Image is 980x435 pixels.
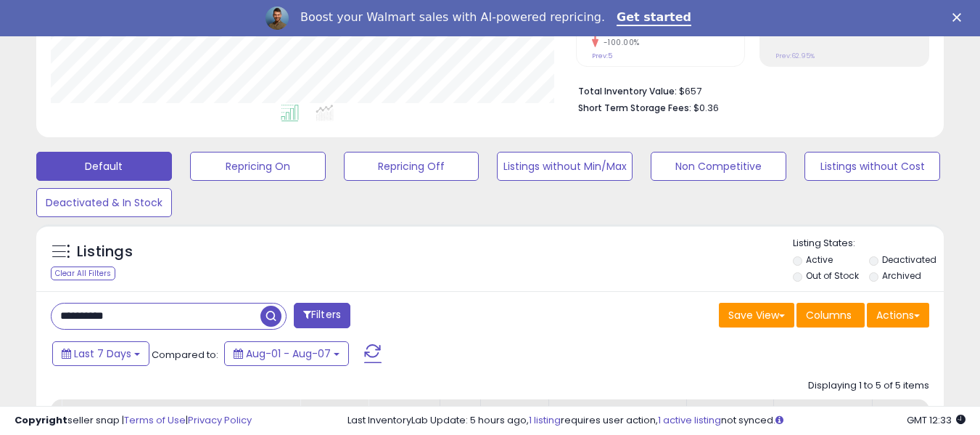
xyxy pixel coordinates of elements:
a: 1 active listing [658,413,721,427]
div: Clear All Filters [51,267,115,280]
button: Save View [719,303,794,328]
div: Min Price [693,405,767,420]
button: Non Competitive [651,152,786,181]
div: Amazon Fees [555,405,680,420]
small: Prev: 5 [592,52,612,60]
button: Listings without Cost [804,152,940,181]
button: Columns [796,303,865,328]
a: Get started [617,10,691,26]
b: Short Term Storage Fees: [578,102,691,114]
label: Deactivated [882,253,936,266]
div: Repricing [306,405,362,420]
a: 1 listing [529,413,561,427]
li: $657 [578,81,918,99]
h5: Listings [77,242,133,262]
a: Privacy Policy [188,413,252,427]
span: Columns [806,308,852,322]
button: Deactivated & In Stock [36,188,172,217]
label: Active [806,253,833,266]
div: seller snap | | [15,414,252,428]
div: Title [67,405,294,420]
div: Boost your Walmart sales with AI-powered repricing. [300,10,605,25]
button: Repricing On [190,152,326,181]
small: Prev: 62.95% [775,52,815,60]
b: Total Inventory Value: [578,85,677,97]
strong: Copyright [15,413,67,427]
button: Last 7 Days [52,341,149,366]
label: Out of Stock [806,269,859,282]
button: Repricing Off [344,152,479,181]
button: Listings without Min/Max [497,152,633,181]
button: Actions [867,303,929,328]
button: Default [36,152,172,181]
small: -100.00% [598,37,640,48]
div: Last InventoryLab Update: 5 hours ago, requires user action, not synced. [347,414,965,428]
span: Last 7 Days [74,346,131,361]
span: 2025-08-16 12:33 GMT [907,413,965,427]
label: Archived [882,269,921,282]
div: Cost [446,405,474,420]
p: Listing States: [793,237,944,251]
button: Aug-01 - Aug-07 [224,341,349,366]
span: Compared to: [152,348,218,362]
span: Aug-01 - Aug-07 [246,346,331,361]
a: Terms of Use [124,413,186,427]
div: Fulfillment [374,405,433,420]
div: Displaying 1 to 5 of 5 items [808,379,929,393]
div: [PERSON_NAME] [780,405,866,420]
img: Profile image for Adrian [265,7,289,30]
div: Close [952,13,967,22]
button: Filters [294,303,350,328]
span: $0.36 [693,101,719,115]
